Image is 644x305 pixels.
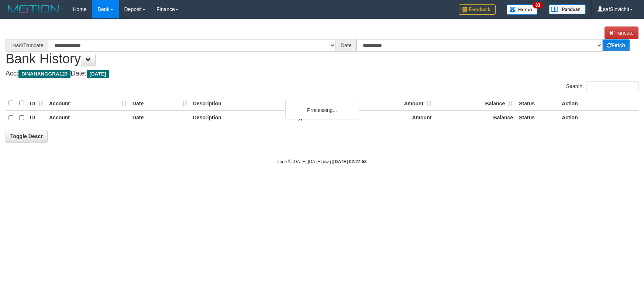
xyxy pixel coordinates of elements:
[559,96,638,111] th: Action
[190,96,292,111] th: Description
[190,111,292,125] th: Description
[6,130,48,143] a: Toggle Descr
[27,96,46,111] th: ID
[549,4,586,14] img: panduan.png
[566,81,638,92] label: Search:
[516,111,559,125] th: Status
[130,111,190,125] th: Date
[278,159,367,164] small: code © [DATE]-[DATE] dwg |
[516,96,559,111] th: Status
[46,111,130,125] th: Account
[292,96,354,111] th: Type
[533,2,543,8] span: 33
[6,39,48,52] div: Load/Truncate
[354,96,434,111] th: Amount
[586,81,638,92] input: Search:
[285,101,359,119] div: Processing...
[605,27,638,39] a: Truncate
[354,111,434,125] th: Amount
[130,96,190,111] th: Date
[46,96,130,111] th: Account
[333,159,366,164] strong: [DATE] 02:27:58
[459,4,496,15] img: Feedback.jpg
[336,39,357,52] div: Date
[603,39,630,51] a: Fetch
[559,111,638,125] th: Action
[6,70,638,77] h4: Acc: Date:
[27,111,46,125] th: ID
[6,4,62,15] img: MOTION_logo.png
[507,4,538,15] img: Button%20Memo.svg
[87,70,109,78] span: [DATE]
[434,111,516,125] th: Balance
[434,96,516,111] th: Balance
[18,70,70,78] span: DINAHANGGRA123
[6,27,638,66] h1: Bank History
